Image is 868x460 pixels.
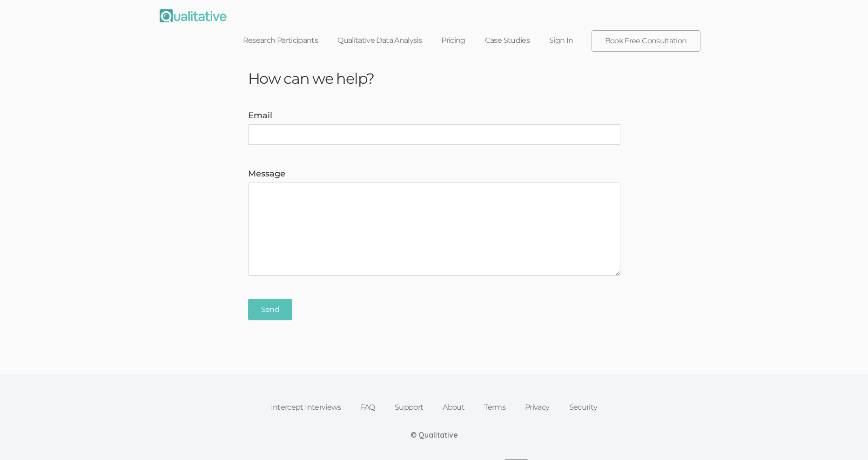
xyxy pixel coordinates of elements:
div: © Qualitative [410,430,458,440]
a: Book Free Consultation [592,31,700,51]
img: Qualitative [160,9,227,22]
a: Pricing [431,30,475,51]
a: Qualitative Data Analysis [328,30,431,51]
label: Email [248,110,620,122]
a: Case Studies [475,30,539,51]
a: Terms [474,397,515,418]
label: Message [248,168,620,180]
a: Intercept Interviews [261,397,351,418]
a: Security [559,397,607,418]
a: About [433,397,474,418]
a: Sign In [539,30,583,51]
a: Support [385,397,433,418]
h2: How can we help? [241,70,627,87]
a: FAQ [351,397,385,418]
a: Privacy [515,397,559,418]
a: Research Participants [233,30,328,51]
input: Send [248,299,292,321]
